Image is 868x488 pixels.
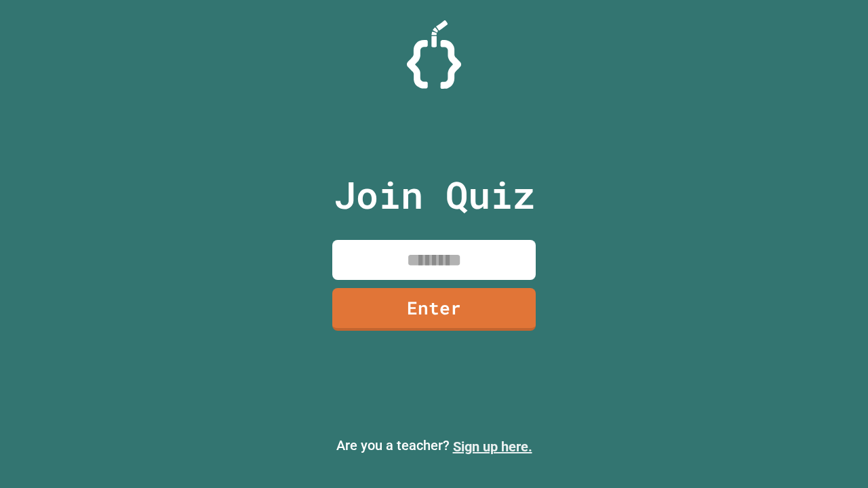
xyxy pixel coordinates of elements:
a: Sign up here. [453,439,532,455]
p: Join Quiz [334,167,535,223]
iframe: chat widget [811,434,854,474]
a: Enter [332,288,536,331]
img: Logo.svg [407,20,461,89]
p: Are you a teacher? [11,435,857,457]
iframe: chat widget [755,375,854,432]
